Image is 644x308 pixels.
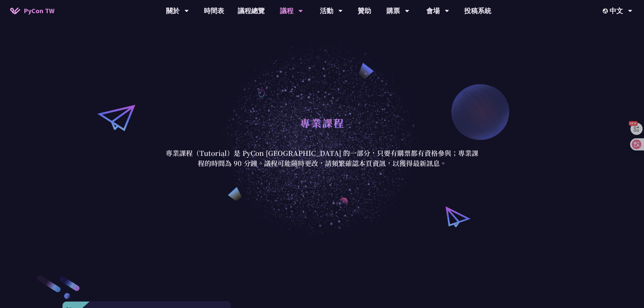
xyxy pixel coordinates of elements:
[603,8,610,14] img: Locale Icon
[3,2,61,19] a: PyCon TW
[10,7,20,14] img: Home icon of PyCon TW 2025
[300,113,344,133] h1: 專業課程
[24,6,54,16] span: PyCon TW
[165,148,479,168] p: 專業課程（Tutorial）是 PyCon [GEOGRAPHIC_DATA] 的一部分，只要有購票都有資格參與；專業課程的時間為 90 分鐘。議程可能隨時更改，請頻繁確認本頁資訊，以獲得最新訊息。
